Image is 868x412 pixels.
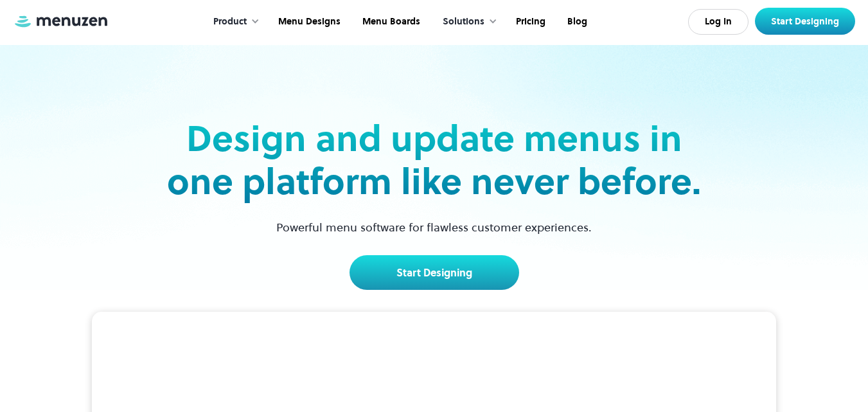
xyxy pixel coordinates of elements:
[443,15,484,29] div: Solutions
[504,2,555,42] a: Pricing
[688,9,748,35] a: Log In
[430,2,504,42] div: Solutions
[266,2,350,42] a: Menu Designs
[350,255,519,290] a: Start Designing
[350,2,430,42] a: Menu Boards
[260,219,608,236] p: Powerful menu software for flawless customer experiences.
[755,8,855,35] a: Start Designing
[213,15,247,29] div: Product
[163,117,705,203] h2: Design and update menus in one platform like never before.
[555,2,597,42] a: Blog
[200,2,266,42] div: Product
